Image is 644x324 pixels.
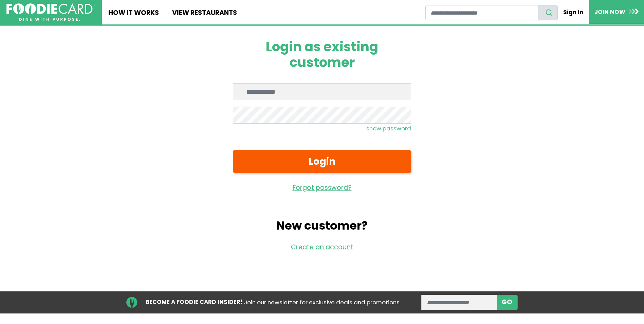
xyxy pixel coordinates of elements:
button: search [538,5,558,20]
button: Login [233,150,411,173]
strong: BECOME A FOODIE CARD INSIDER! [146,298,243,306]
a: Forgot password? [233,183,411,193]
h2: New customer? [233,219,411,233]
span: Join our newsletter for exclusive deals and promotions. [244,298,401,306]
button: subscribe [497,295,518,310]
h1: Login as existing customer [233,39,411,70]
img: FoodieCard; Eat, Drink, Save, Donate [6,3,95,21]
a: Sign In [558,5,589,20]
input: restaurant search [425,5,538,20]
small: show password [366,124,411,132]
input: enter email address [421,295,497,310]
a: Create an account [291,242,353,252]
